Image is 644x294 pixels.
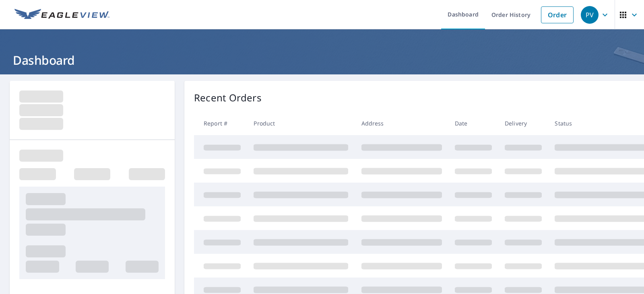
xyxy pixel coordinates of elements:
a: Order [541,6,574,23]
p: Recent Orders [194,90,262,105]
img: EV Logo [14,9,109,21]
th: Delivery [498,111,548,135]
h1: Dashboard [10,52,634,68]
div: PV [581,6,599,24]
th: Address [355,111,448,135]
th: Report # [194,111,247,135]
th: Date [448,111,498,135]
th: Product [247,111,355,135]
